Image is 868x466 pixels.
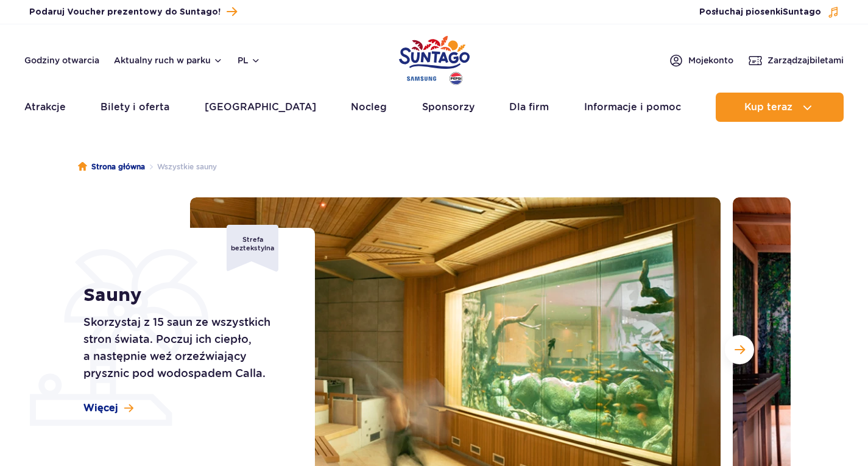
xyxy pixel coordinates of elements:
[83,314,288,382] p: Skorzystaj z 15 saun ze wszystkich stron świata. Poczuj ich ciepło, a następnie weź orzeźwiający ...
[422,93,475,122] a: Sponsorzy
[509,93,549,122] a: Dla firm
[699,6,821,18] span: Posłuchaj piosenki
[227,225,278,272] div: Strefa beztekstylna
[725,335,754,364] button: Następny slajd
[83,401,118,415] span: Więcej
[748,53,844,68] a: Zarządzajbiletami
[744,102,792,113] span: Kup teraz
[114,55,223,65] button: Aktualny ruch w parku
[399,30,470,86] a: Park of Poland
[24,93,66,122] a: Atrakcje
[767,54,844,66] span: Zarządzaj biletami
[584,93,681,122] a: Informacje i pomoc
[669,53,733,68] a: Mojekonto
[29,4,237,20] a: Podaruj Voucher prezentowy do Suntago!
[101,93,169,122] a: Bilety i oferta
[716,93,844,122] button: Kup teraz
[78,161,145,173] a: Strona główna
[699,6,839,18] button: Posłuchaj piosenkiSuntago
[351,93,387,122] a: Nocleg
[24,54,99,66] a: Godziny otwarcia
[145,161,217,173] li: Wszystkie sauny
[205,93,316,122] a: [GEOGRAPHIC_DATA]
[83,284,288,306] h1: Sauny
[688,54,733,66] span: Moje konto
[83,401,133,415] a: Więcej
[238,54,261,66] button: pl
[783,8,821,16] span: Suntago
[29,6,221,18] span: Podaruj Voucher prezentowy do Suntago!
